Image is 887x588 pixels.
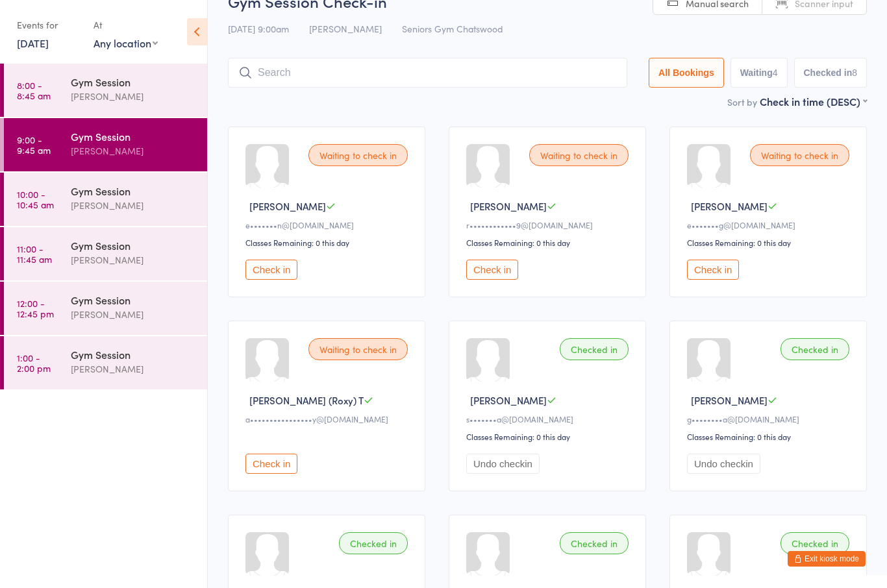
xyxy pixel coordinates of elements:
[71,143,196,158] div: [PERSON_NAME]
[71,347,196,361] div: Gym Session
[17,189,54,210] time: 10:00 - 10:45 am
[17,298,54,319] time: 12:00 - 12:45 pm
[687,219,853,230] div: e•••••••g@[DOMAIN_NAME]
[308,144,408,166] div: Waiting to check in
[249,199,326,213] span: [PERSON_NAME]
[852,67,857,78] div: 8
[470,393,547,407] span: [PERSON_NAME]
[466,431,632,442] div: Classes Remaining: 0 this day
[308,338,408,360] div: Waiting to check in
[750,144,849,166] div: Waiting to check in
[71,293,196,307] div: Gym Session
[781,532,849,554] div: Checked in
[71,89,196,104] div: [PERSON_NAME]
[649,58,724,88] button: All Bookings
[687,431,853,442] div: Classes Remaining: 0 this day
[466,237,632,248] div: Classes Remaining: 0 this day
[94,36,158,50] div: Any location
[17,352,51,373] time: 1:00 - 2:00 pm
[4,64,207,117] a: 8:00 -8:45 amGym Session[PERSON_NAME]
[245,413,412,424] div: a••••••••••••••••y@[DOMAIN_NAME]
[466,260,518,280] button: Check in
[71,238,196,252] div: Gym Session
[687,454,760,474] button: Undo checkin
[71,361,196,376] div: [PERSON_NAME]
[687,413,853,424] div: g••••••••a@[DOMAIN_NAME]
[466,454,540,474] button: Undo checkin
[309,22,382,35] span: [PERSON_NAME]
[245,454,297,474] button: Check in
[760,94,867,108] div: Check in time (DESC)
[691,199,768,213] span: [PERSON_NAME]
[466,413,632,424] div: s•••••••a@[DOMAIN_NAME]
[17,36,49,50] a: [DATE]
[466,219,632,230] div: r••••••••••••9@[DOMAIN_NAME]
[4,173,207,226] a: 10:00 -10:45 amGym Session[PERSON_NAME]
[773,67,778,78] div: 4
[17,80,51,101] time: 8:00 - 8:45 am
[687,237,853,248] div: Classes Remaining: 0 this day
[727,95,757,108] label: Sort by
[339,532,408,554] div: Checked in
[245,237,412,248] div: Classes Remaining: 0 this day
[17,243,52,264] time: 11:00 - 11:45 am
[17,134,51,155] time: 9:00 - 9:45 am
[94,14,158,36] div: At
[228,58,627,88] input: Search
[228,22,289,35] span: [DATE] 9:00am
[560,532,629,554] div: Checked in
[794,58,868,88] button: Checked in8
[71,184,196,198] div: Gym Session
[71,307,196,322] div: [PERSON_NAME]
[4,118,207,171] a: 9:00 -9:45 amGym Session[PERSON_NAME]
[781,338,849,360] div: Checked in
[4,282,207,335] a: 12:00 -12:45 pmGym Session[PERSON_NAME]
[249,393,364,407] span: [PERSON_NAME] (Roxy) T
[470,199,547,213] span: [PERSON_NAME]
[71,198,196,213] div: [PERSON_NAME]
[687,260,739,280] button: Check in
[691,393,768,407] span: [PERSON_NAME]
[731,58,788,88] button: Waiting4
[71,129,196,143] div: Gym Session
[71,252,196,267] div: [PERSON_NAME]
[245,260,297,280] button: Check in
[4,227,207,280] a: 11:00 -11:45 amGym Session[PERSON_NAME]
[560,338,629,360] div: Checked in
[529,144,629,166] div: Waiting to check in
[71,75,196,89] div: Gym Session
[17,14,81,36] div: Events for
[788,551,866,567] button: Exit kiosk mode
[402,22,503,35] span: Seniors Gym Chatswood
[245,219,412,230] div: e•••••••n@[DOMAIN_NAME]
[4,336,207,389] a: 1:00 -2:00 pmGym Session[PERSON_NAME]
